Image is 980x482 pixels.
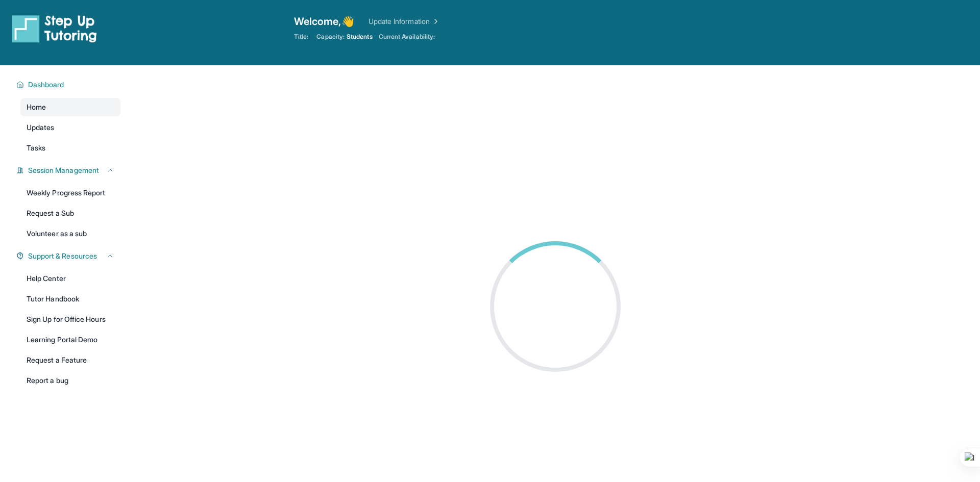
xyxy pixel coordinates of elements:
[28,80,64,90] span: Dashboard
[20,331,120,349] a: Learning Portal Demo
[294,33,308,41] span: Title:
[28,251,97,261] span: Support & Resources
[347,33,373,41] span: Students
[12,14,97,43] img: logo
[24,80,114,90] button: Dashboard
[316,33,345,41] span: Capacity:
[27,122,55,133] span: Updates
[20,371,120,390] a: Report a bug
[294,14,354,29] span: Welcome, 👋
[20,310,120,328] a: Sign Up for Office Hours
[27,143,45,153] span: Tasks
[20,204,120,222] a: Request a Sub
[24,251,114,261] button: Support & Resources
[379,33,435,41] span: Current Availability:
[20,98,120,116] a: Home
[27,102,46,112] span: Home
[20,139,120,157] a: Tasks
[24,165,114,175] button: Session Management
[28,165,99,175] span: Session Management
[20,269,120,288] a: Help Center
[20,290,120,308] a: Tutor Handbook
[20,224,120,243] a: Volunteer as a sub
[20,351,120,369] a: Request a Feature
[20,184,120,202] a: Weekly Progress Report
[369,16,440,27] a: Update Information
[20,118,120,137] a: Updates
[430,16,440,27] img: Chevron Right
